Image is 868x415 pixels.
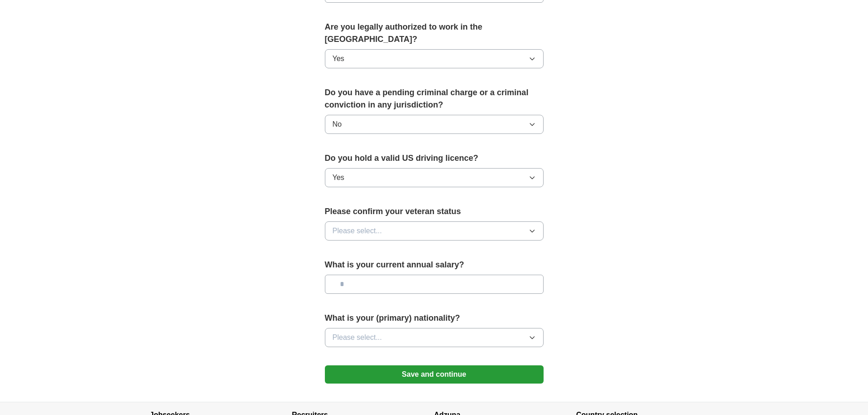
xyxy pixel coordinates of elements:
button: Please select... [325,221,544,241]
button: No [325,115,544,134]
label: Are you legally authorized to work in the [GEOGRAPHIC_DATA]? [325,21,544,46]
label: Please confirm your veteran status [325,205,544,218]
button: Please select... [325,328,544,347]
label: What is your (primary) nationality? [325,312,544,324]
label: Do you hold a valid US driving licence? [325,152,544,164]
label: What is your current annual salary? [325,259,544,271]
span: Please select... [333,332,382,343]
button: Save and continue [325,365,544,384]
label: Do you have a pending criminal charge or a criminal conviction in any jurisdiction? [325,87,544,111]
button: Yes [325,168,544,187]
span: No [333,119,342,130]
span: Yes [333,53,344,64]
span: Yes [333,172,344,183]
span: Please select... [333,225,382,236]
button: Yes [325,49,544,68]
